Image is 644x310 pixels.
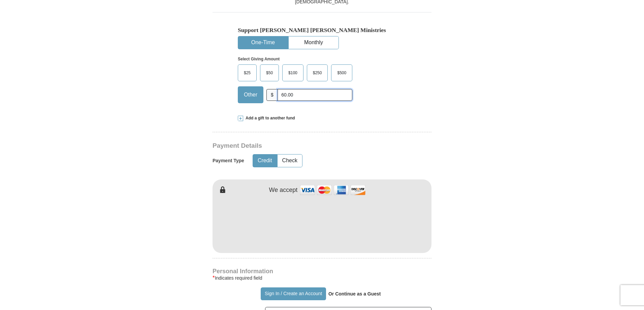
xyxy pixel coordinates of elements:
span: $50 [263,68,276,78]
span: $500 [334,68,350,78]
span: $ [266,89,278,101]
button: One-Time [238,36,288,49]
button: Credit [253,154,277,167]
span: $100 [285,68,301,78]
strong: Select Giving Amount [238,57,280,61]
input: Other Amount [278,89,352,101]
div: Indicates required field [213,274,431,282]
button: Sign In / Create an Account [261,287,326,300]
h3: Payment Details [213,142,384,150]
img: credit cards accepted [299,183,366,197]
button: Check [278,154,302,167]
h5: Support [PERSON_NAME] [PERSON_NAME] Ministries [238,27,406,34]
span: Other [240,90,261,100]
button: Monthly [289,36,339,49]
span: Add a gift to another fund [243,115,295,121]
span: $25 [240,68,254,78]
h4: We accept [269,187,298,194]
span: $250 [310,68,325,78]
h4: Personal Information [213,269,431,274]
h5: Payment Type [213,158,244,164]
strong: Or Continue as a Guest [328,291,381,297]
